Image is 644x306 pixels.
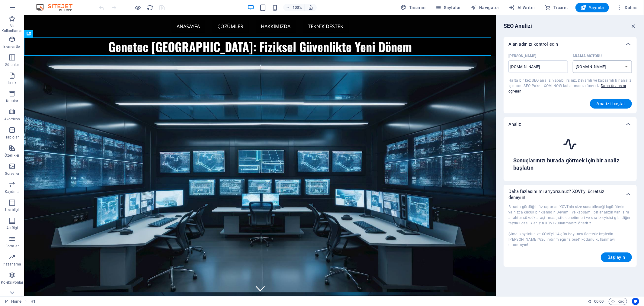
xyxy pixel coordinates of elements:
button: 100% [283,4,305,11]
span: Analizi başlat [597,101,626,106]
p: Pazarlama [3,262,21,267]
p: Özellikler [5,153,19,158]
p: Akordeon [4,117,20,122]
button: AI Writer [507,3,538,12]
span: AI Writer [509,5,535,11]
p: Kutular [6,99,18,103]
p: Arama Motoru [573,54,602,58]
p: Elementler [3,44,21,49]
p: Analiz [508,121,521,127]
button: Sayfalar [433,3,463,12]
i: Sayfayı yeniden yükleyin [147,4,154,11]
i: Yeniden boyutlandırmada yakınlaştırma düzeyini seçilen cihaza uyacak şekilde otomatik olarak ayarla. [308,5,313,10]
nav: breadcrumb [30,298,35,305]
p: Tablolar [5,135,19,140]
a: Seçimi iptal etmek için tıkla. Sayfaları açmak için çift tıkla [5,298,21,305]
select: Arama Motoru [573,60,632,73]
h6: 100% [292,4,302,11]
div: Analiz [504,117,637,132]
span: Hafta bir kez SEO analizi yapabilirsiniz. Devamlı ve kapsamlı bir analiz için tam SEO Paketi XOVI... [508,78,632,93]
img: Editor Logo [35,4,80,11]
div: Alan adınızı kontrol edin [504,132,637,181]
span: Kod [611,298,624,305]
p: Kaydırıcı [5,189,19,194]
span: : [598,299,599,304]
span: Sayfalar [435,5,461,11]
span: Burada gördüğünüz raporlar, XOVI'nin size sunabileceği içgörülerin yalnızca küçük bir kısmıdır. D... [508,205,630,247]
div: Tasarım (Ctrl+Alt+Y) [398,3,428,12]
button: Ticaret [543,3,571,12]
p: Daha fazlasını mı arıyorsunuz? XOVI'yi ücretsiz deneyin! [508,188,621,200]
span: Navigatör [471,5,499,11]
button: Usercentrics [632,298,639,305]
span: Ticaret [545,5,568,11]
p: Formlar [5,244,19,249]
button: Navigatör [468,3,502,12]
span: Seçmek için tıkla. Düzenlemek için çift tıkla [30,298,35,305]
p: Alan adınızı kontrol edin [508,41,558,47]
h6: Oturum süresi [588,298,604,305]
div: Alan adınızı kontrol edin [504,204,637,267]
button: reload [146,4,154,11]
p: Üst bilgi [5,207,19,212]
button: Kod [609,298,627,305]
p: Sütunlar [5,62,19,67]
span: Başlayın [607,255,625,260]
h6: SEO Analizi [504,22,532,30]
button: Yayınla [575,3,609,12]
h6: Sonuçlarınızı burada görmek için bir analiz başlatın [513,157,627,171]
p: [PERSON_NAME] [508,54,536,58]
p: Görseller [5,171,19,176]
button: Ön izleme modundan çıkıp düzenlemeye devam etmek için buraya tıklayın [134,4,142,11]
span: 00 00 [594,298,604,305]
div: Alan adınızı kontrol edin [504,37,637,51]
button: Tasarım [398,3,428,12]
span: Dahası [616,5,639,11]
button: Dahası [614,3,641,12]
p: Alt Bigi [6,226,18,230]
span: Tasarım [401,5,426,11]
p: Koleksiyonlar [1,280,23,285]
span: Yayınla [580,5,604,11]
input: [PERSON_NAME] [508,62,568,72]
div: Daha fazlasını mı arıyorsunuz? XOVI'yi ücretsiz deneyin! [504,185,637,204]
p: İçerik [8,80,16,85]
button: Analizi başlat [590,99,632,109]
div: Alan adınızı kontrol edin [504,51,637,113]
button: Başlayın [601,252,632,262]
